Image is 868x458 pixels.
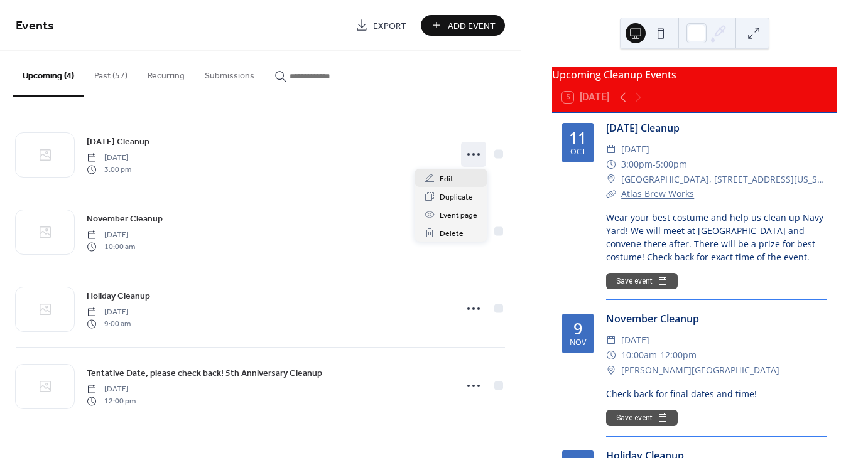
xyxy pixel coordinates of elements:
[16,14,54,38] span: Events
[87,307,131,318] span: [DATE]
[440,227,464,240] span: Delete
[87,366,322,380] a: Tentative Date, please check back! 5th Anniversary Cleanup
[87,134,149,149] a: [DATE] Cleanup
[87,211,163,226] a: November Cleanup
[87,213,163,226] span: November Cleanup
[606,333,616,348] div: ​
[13,51,84,97] button: Upcoming (4)
[621,157,653,172] span: 3:00pm
[440,209,477,222] span: Event page
[346,15,416,36] a: Export
[87,290,150,303] span: Holiday Cleanup
[373,19,406,33] span: Export
[606,157,616,172] div: ​
[87,318,131,329] span: 9:00 am
[195,51,264,95] button: Submissions
[440,191,473,204] span: Duplicate
[606,387,827,400] div: Check back for final dates and time!
[87,395,136,407] span: 12:00 pm
[87,152,131,164] span: [DATE]
[621,333,649,348] span: [DATE]
[138,51,195,95] button: Recurring
[448,19,496,33] span: Add Event
[552,67,837,82] div: Upcoming Cleanup Events
[87,164,131,175] span: 3:00 pm
[570,339,586,347] div: Nov
[656,157,687,172] span: 5:00pm
[606,142,616,157] div: ​
[621,348,657,363] span: 10:00am
[606,172,616,187] div: ​
[440,173,453,186] span: Edit
[606,348,616,363] div: ​
[606,410,678,426] button: Save event
[570,148,586,156] div: Oct
[653,157,656,172] span: -
[87,230,135,241] span: [DATE]
[87,136,149,149] span: [DATE] Cleanup
[606,311,827,326] div: November Cleanup
[606,121,680,135] a: [DATE] Cleanup
[606,211,827,264] div: Wear your best costume and help us clean up Navy Yard! We will meet at [GEOGRAPHIC_DATA] and conv...
[606,363,616,378] div: ​
[87,384,136,395] span: [DATE]
[657,348,660,363] span: -
[621,172,827,187] a: [GEOGRAPHIC_DATA], [STREET_ADDRESS][US_STATE]
[421,15,505,36] button: Add Event
[660,348,697,363] span: 12:00pm
[573,321,582,336] div: 9
[606,186,616,201] div: ​
[569,130,587,146] div: 11
[621,363,779,378] span: [PERSON_NAME][GEOGRAPHIC_DATA]
[87,367,322,380] span: Tentative Date, please check back! 5th Anniversary Cleanup
[621,188,694,200] a: Atlas Brew Works
[606,273,678,289] button: Save event
[621,142,649,157] span: [DATE]
[87,241,135,252] span: 10:00 am
[87,289,150,303] a: Holiday Cleanup
[84,51,138,95] button: Past (57)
